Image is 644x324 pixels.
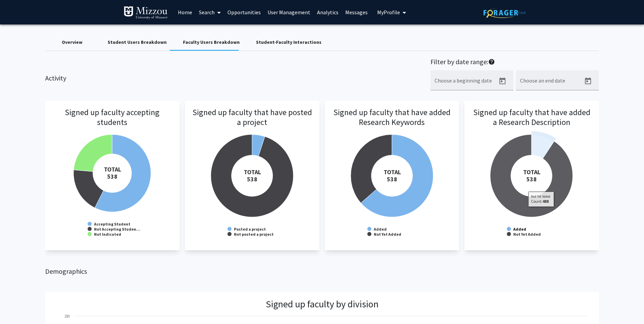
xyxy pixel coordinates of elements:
div: Student Users Breakdown [108,39,167,46]
h3: Signed up faculty accepting students [52,108,173,146]
tspan: TOTAL 538 [104,165,121,180]
h2: Activity [45,58,66,82]
a: Messages [342,0,371,24]
h2: Filter by date range: [430,58,599,68]
h2: Demographics [45,267,599,275]
h3: Signed up faculty that have added Research Keywords [332,108,453,146]
tspan: TOTAL 538 [523,168,540,183]
a: Analytics [314,0,342,24]
a: Opportunities [224,0,264,24]
text: Added [513,227,526,232]
a: Search [196,0,224,24]
text: Not posted a project [234,232,274,237]
tspan: TOTAL 538 [383,168,401,183]
div: Overview [62,39,82,46]
text: Not Accepting Studen… [94,227,140,232]
iframe: Chat [5,293,29,319]
img: University of Missouri Logo [124,6,168,20]
button: Open calendar [496,74,509,88]
tspan: TOTAL 538 [243,168,261,183]
text: Not Indicated [94,232,121,237]
span: My Profile [377,9,400,16]
text: 250 [65,314,70,319]
text: Not Yet Added [513,232,541,237]
text: Added [373,227,387,232]
text: Posted a project [234,227,266,232]
text: Not Yet Added [374,232,401,237]
text: Accepting Student [94,221,130,227]
a: Home [174,0,196,24]
button: Open calendar [581,74,595,88]
h3: Signed up faculty by division [266,299,379,310]
mat-icon: help [488,58,495,66]
div: Student-Faculty Interactions [256,39,321,46]
h3: Signed up faculty that have added a Research Description [471,108,592,146]
h3: Signed up faculty that have posted a project [192,108,313,146]
a: User Management [264,0,314,24]
img: ForagerOne Logo [483,7,526,18]
div: Faculty Users Breakdown [183,39,240,46]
